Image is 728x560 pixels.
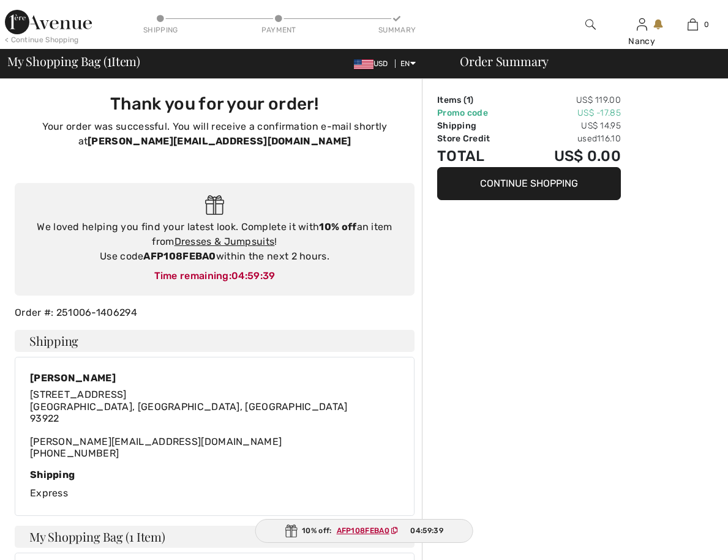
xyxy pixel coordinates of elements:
[143,250,216,262] strong: AFP108FEBA0
[437,119,519,132] td: Shipping
[30,469,399,500] div: Express
[7,305,422,320] div: Order #: 251006-1406294
[174,236,275,247] a: Dresses & Jumpsuits
[437,145,519,167] td: Total
[22,119,407,149] p: Your order was successful. You will receive a confirmation e-mail shortly at
[7,55,140,67] span: My Shopping Bag ( Item)
[637,18,647,30] a: Sign In
[668,17,718,32] a: 0
[107,52,111,68] span: 1
[30,389,348,424] span: [STREET_ADDRESS] [GEOGRAPHIC_DATA], [GEOGRAPHIC_DATA], [GEOGRAPHIC_DATA] 93922
[5,10,92,34] img: 1ère Avenue
[467,95,470,105] span: 1
[354,59,393,68] span: USD
[5,34,79,45] div: < Continue Shopping
[688,17,698,32] img: My Bag
[30,389,348,459] div: [PERSON_NAME][EMAIL_ADDRESS][DOMAIN_NAME] [PHONE_NUMBER]
[437,106,519,119] td: Promo code
[319,221,356,233] strong: 10% off
[437,94,519,106] td: Items ( )
[445,55,721,67] div: Order Summary
[585,17,596,32] img: search the website
[617,35,667,48] div: Nancy
[27,269,402,283] div: Time remaining:
[410,525,443,536] span: 04:59:39
[22,94,407,114] h3: Thank you for your order!
[519,106,621,119] td: US$ -17.85
[400,59,416,68] span: EN
[142,24,179,35] div: Shipping
[437,167,621,200] button: Continue Shopping
[519,145,621,167] td: US$ 0.00
[15,526,415,548] h4: My Shopping Bag (1 Item)
[260,24,297,35] div: Payment
[285,525,297,537] img: Gift.svg
[255,519,473,543] div: 10% off:
[30,372,348,384] div: [PERSON_NAME]
[354,59,373,69] img: US Dollar
[704,19,709,30] span: 0
[637,17,647,32] img: My Info
[597,133,621,144] span: 116.10
[519,119,621,132] td: US$ 14.95
[519,132,621,145] td: used
[27,220,402,264] div: We loved helping you find your latest look. Complete it with an item from ! Use code within the n...
[88,135,351,147] strong: [PERSON_NAME][EMAIL_ADDRESS][DOMAIN_NAME]
[15,330,415,352] h4: Shipping
[378,24,415,35] div: Summary
[30,469,399,480] div: Shipping
[519,94,621,106] td: US$ 119.00
[437,132,519,145] td: Store Credit
[337,526,389,535] ins: AFP108FEBA0
[205,195,224,215] img: Gift.svg
[231,270,275,282] span: 04:59:39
